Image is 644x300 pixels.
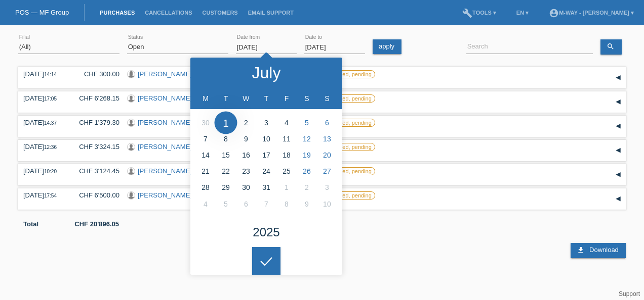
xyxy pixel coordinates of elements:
[511,10,534,16] a: EN ▾
[314,167,375,175] label: unconfirmed, pending
[373,39,401,54] a: apply
[44,144,57,150] span: 12:36
[23,143,64,151] div: [DATE]
[71,70,119,78] div: CHF 300.00
[71,143,119,151] div: CHF 3'324.15
[71,94,119,102] div: CHF 6'268.15
[23,220,38,228] b: Total
[571,243,625,258] a: download Download
[138,94,192,102] a: [PERSON_NAME]
[138,143,248,151] a: [PERSON_NAME] [PERSON_NAME]
[544,10,639,16] a: account_circlem-way - [PERSON_NAME] ▾
[611,119,626,134] div: expand/collapse
[23,167,64,175] div: [DATE]
[457,10,501,16] a: buildTools ▾
[23,94,64,102] div: [DATE]
[23,191,64,199] div: [DATE]
[138,119,192,126] a: [PERSON_NAME]
[23,70,64,78] div: [DATE]
[607,42,615,51] i: search
[619,290,640,297] a: Support
[44,96,57,102] span: 17:05
[15,9,69,16] a: POS — MF Group
[611,167,626,182] div: expand/collapse
[138,167,192,175] a: [PERSON_NAME]
[23,119,64,126] div: [DATE]
[252,65,281,81] div: July
[44,169,57,174] span: 10:20
[71,119,119,126] div: CHF 1'379.30
[253,226,279,238] div: 2025
[314,70,375,78] label: unconfirmed, pending
[611,70,626,85] div: expand/collapse
[611,191,626,207] div: expand/collapse
[314,94,375,103] label: unconfirmed, pending
[197,10,243,16] a: Customers
[44,72,57,77] span: 14:14
[138,191,192,199] a: [PERSON_NAME]
[314,119,375,127] label: unconfirmed, pending
[314,143,375,151] label: unconfirmed, pending
[74,220,119,228] b: CHF 20'896.05
[44,120,57,126] span: 14:37
[95,10,140,16] a: Purchases
[71,191,119,199] div: CHF 6'500.00
[71,167,119,175] div: CHF 3'124.45
[549,8,559,18] i: account_circle
[44,193,57,198] span: 17:54
[138,70,192,78] a: [PERSON_NAME]
[611,94,626,110] div: expand/collapse
[589,246,619,254] span: Download
[611,143,626,158] div: expand/collapse
[243,10,299,16] a: Email Support
[577,246,585,254] i: download
[314,191,375,199] label: unconfirmed, pending
[600,39,622,55] a: search
[462,8,472,18] i: build
[140,10,197,16] a: Cancellations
